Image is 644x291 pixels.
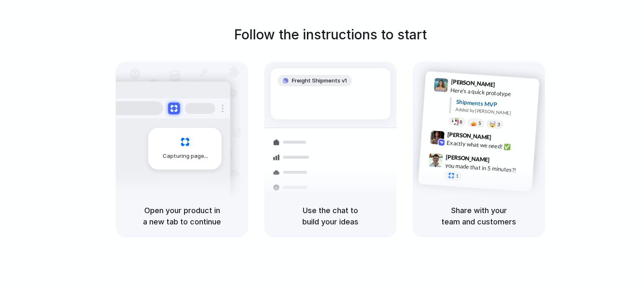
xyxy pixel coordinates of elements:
div: you made that in 5 minutes?! [445,161,529,175]
span: [PERSON_NAME] [451,77,495,89]
span: 9:41 AM [498,81,515,91]
h5: Use the chat to build your ideas [274,205,387,227]
span: 9:42 AM [494,134,511,144]
span: [PERSON_NAME] [447,129,491,142]
div: Here's a quick prototype [450,85,534,100]
div: Exactly what we need! ✅ [447,138,530,152]
div: Added by [PERSON_NAME] [455,106,532,118]
span: 5 [478,121,481,125]
span: 3 [497,122,500,127]
h5: Share with your team and customers [423,205,535,227]
span: Freight Shipments v1 [292,77,347,85]
span: 1 [456,174,459,178]
h5: Open your product in a new tab to continue [126,205,238,227]
span: 9:47 AM [492,156,509,166]
span: 8 [460,119,462,124]
span: [PERSON_NAME] [446,152,490,164]
div: 🤯 [489,121,496,127]
span: Capturing page [163,152,209,160]
div: Shipments MVP [456,97,533,111]
h1: Follow the instructions to start [234,25,427,45]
